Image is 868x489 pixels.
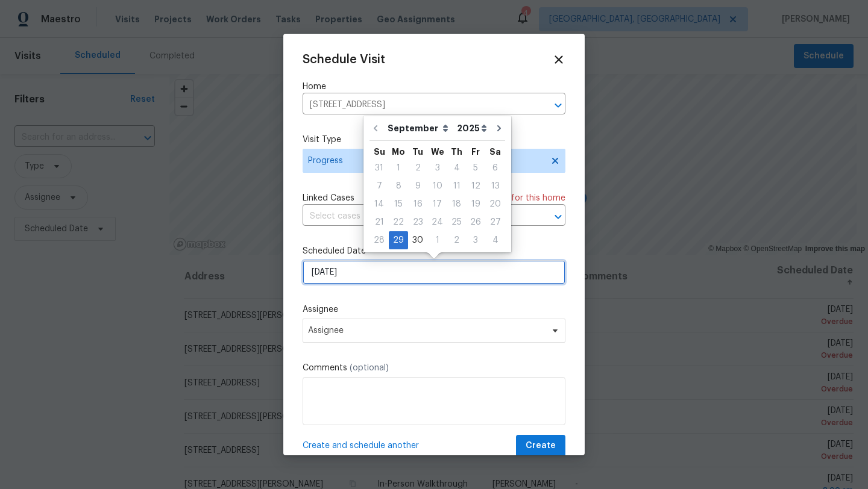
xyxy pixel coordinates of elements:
div: 30 [408,232,427,249]
div: Mon Sep 08 2025 [389,177,408,195]
button: Go to next month [490,116,508,140]
div: Sat Sep 06 2025 [485,159,505,177]
div: Sat Sep 20 2025 [485,195,505,213]
abbr: Wednesday [431,148,444,156]
div: Sun Sep 21 2025 [370,213,389,231]
div: 11 [447,178,466,195]
div: Sat Sep 27 2025 [485,213,505,231]
div: Fri Oct 03 2025 [466,231,485,249]
select: Month [385,119,454,137]
div: Thu Oct 02 2025 [447,231,466,249]
div: 13 [485,178,505,195]
div: 29 [389,232,408,249]
div: Fri Sep 26 2025 [466,213,485,231]
div: 21 [370,214,389,231]
div: Sat Oct 04 2025 [485,231,505,249]
div: Tue Sep 02 2025 [408,159,427,177]
div: 14 [370,196,389,213]
div: 1 [427,232,447,249]
div: Thu Sep 18 2025 [447,195,466,213]
span: Create and schedule another [303,440,419,452]
div: 4 [485,232,505,249]
div: 4 [447,160,466,176]
div: 17 [427,196,447,213]
div: 20 [485,196,505,213]
div: Fri Sep 12 2025 [466,177,485,195]
div: 26 [466,214,485,231]
abbr: Thursday [451,148,462,156]
div: 3 [466,232,485,249]
div: 18 [447,196,466,213]
abbr: Monday [392,148,405,156]
span: Progress [308,155,542,167]
label: Assignee [303,304,565,316]
div: Sun Sep 28 2025 [370,231,389,249]
input: Select cases [303,207,532,226]
div: Thu Sep 25 2025 [447,213,466,231]
div: Wed Sep 24 2025 [427,213,447,231]
span: Create [526,438,556,453]
abbr: Sunday [374,148,385,156]
div: 27 [485,214,505,231]
div: 2 [408,160,427,176]
div: Sun Aug 31 2025 [370,159,389,177]
div: Tue Sep 30 2025 [408,231,427,249]
div: Tue Sep 23 2025 [408,213,427,231]
div: 7 [370,178,389,195]
div: 28 [370,232,389,249]
div: 25 [447,214,466,231]
div: Sun Sep 14 2025 [370,195,389,213]
div: Mon Sep 01 2025 [389,159,408,177]
div: 24 [427,214,447,231]
div: Tue Sep 16 2025 [408,195,427,213]
div: Wed Oct 01 2025 [427,231,447,249]
button: Create [516,435,565,457]
div: Sat Sep 13 2025 [485,177,505,195]
button: Open [550,97,567,114]
div: 9 [408,178,427,195]
label: Scheduled Date [303,245,565,257]
span: (optional) [350,364,389,372]
div: Wed Sep 17 2025 [427,195,447,213]
div: Tue Sep 09 2025 [408,177,427,195]
div: Fri Sep 05 2025 [466,159,485,177]
div: Mon Sep 29 2025 [389,231,408,249]
div: 19 [466,196,485,213]
div: 6 [485,160,505,176]
input: Enter in an address [303,96,532,114]
div: Fri Sep 19 2025 [466,195,485,213]
div: 12 [466,178,485,195]
div: 31 [370,160,389,176]
div: Thu Sep 11 2025 [447,177,466,195]
div: 2 [447,232,466,249]
div: 5 [466,160,485,176]
div: 1 [389,160,408,176]
div: Wed Sep 03 2025 [427,159,447,177]
div: 22 [389,214,408,231]
div: Wed Sep 10 2025 [427,177,447,195]
label: Home [303,81,565,93]
div: 3 [427,160,447,176]
abbr: Tuesday [412,148,423,156]
select: Year [454,119,490,137]
div: 23 [408,214,427,231]
div: Thu Sep 04 2025 [447,159,466,177]
span: Linked Cases [303,192,354,204]
span: Schedule Visit [303,54,385,66]
abbr: Saturday [489,148,501,156]
div: 10 [427,178,447,195]
input: M/D/YYYY [303,260,565,284]
div: Mon Sep 15 2025 [389,195,408,213]
abbr: Friday [471,148,480,156]
label: Comments [303,362,565,374]
button: Open [550,208,567,225]
div: Mon Sep 22 2025 [389,213,408,231]
span: Assignee [308,326,544,335]
div: Sun Sep 07 2025 [370,177,389,195]
span: Close [552,53,565,66]
div: 16 [408,196,427,213]
div: 8 [389,178,408,195]
label: Visit Type [303,134,565,146]
div: 15 [389,196,408,213]
button: Go to previous month [366,116,385,140]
